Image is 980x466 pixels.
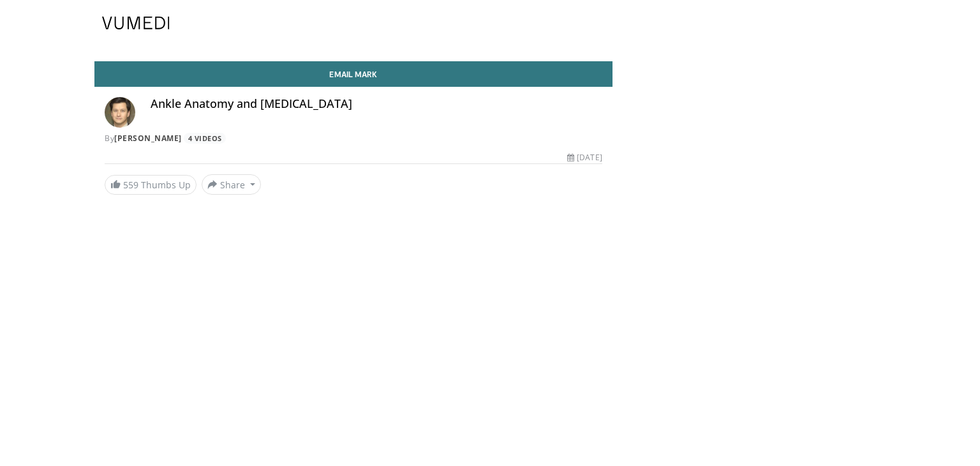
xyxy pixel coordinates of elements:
[123,179,138,191] span: 559
[105,175,197,195] a: 559 Thumbs Up
[184,133,226,144] a: 4 Videos
[105,97,135,128] img: Avatar
[94,61,612,87] a: Email Mark
[151,97,602,111] h4: Ankle Anatomy and [MEDICAL_DATA]
[105,133,602,144] div: By
[567,152,602,163] div: [DATE]
[114,133,182,144] a: [PERSON_NAME]
[202,174,261,195] button: Share
[102,17,170,29] img: VuMedi Logo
